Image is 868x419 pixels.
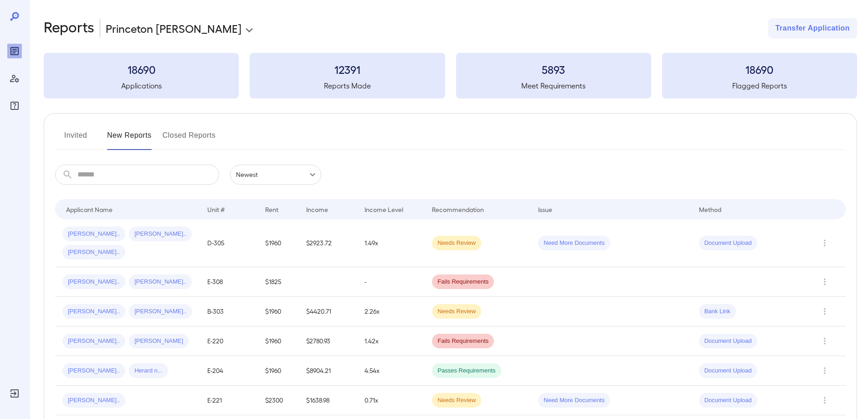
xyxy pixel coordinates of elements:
[265,204,280,215] div: Rent
[44,53,857,98] summary: 18690Applications12391Reports Made5893Meet Requirements18690Flagged Reports
[699,367,757,375] span: Document Upload
[357,326,425,356] td: 1.42x
[299,219,357,267] td: $2923.72
[768,18,857,38] button: Transfer Application
[230,165,321,185] div: Newest
[817,363,832,378] button: Row Actions
[129,307,192,316] span: [PERSON_NAME]..
[62,396,125,405] span: [PERSON_NAME]..
[62,248,125,257] span: [PERSON_NAME]..
[817,334,832,348] button: Row Actions
[699,204,721,215] div: Method
[357,267,425,297] td: -
[200,356,258,386] td: E-204
[817,393,832,408] button: Row Actions
[432,307,481,316] span: Needs Review
[432,204,484,215] div: Recommendation
[44,18,94,38] h2: Reports
[250,80,445,91] h5: Reports Made
[55,128,96,150] button: Invited
[365,204,403,215] div: Income Level
[7,98,22,113] div: FAQ
[66,204,113,215] div: Applicant Name
[432,278,494,286] span: Fails Requirements
[357,356,425,386] td: 4.54x
[538,204,553,215] div: Issue
[432,239,481,248] span: Needs Review
[163,128,216,150] button: Closed Reports
[699,307,736,316] span: Bank Link
[357,297,425,326] td: 2.26x
[7,44,22,58] div: Reports
[62,367,125,375] span: [PERSON_NAME]..
[258,219,299,267] td: $1960
[129,230,192,238] span: [PERSON_NAME]..
[357,386,425,415] td: 0.71x
[817,236,832,250] button: Row Actions
[129,337,189,346] span: [PERSON_NAME]
[456,80,651,91] h5: Meet Requirements
[44,62,239,77] h3: 18690
[357,219,425,267] td: 1.49x
[62,230,125,238] span: [PERSON_NAME]..
[200,386,258,415] td: E-221
[538,396,610,405] span: Need More Documents
[200,219,258,267] td: D-305
[7,386,22,401] div: Log Out
[432,367,501,375] span: Passes Requirements
[456,62,651,77] h3: 5893
[200,267,258,297] td: E-308
[662,80,857,91] h5: Flagged Reports
[299,386,357,415] td: $1638.98
[62,337,125,346] span: [PERSON_NAME]..
[306,204,328,215] div: Income
[106,21,241,36] p: Princeton [PERSON_NAME]
[107,128,152,150] button: New Reports
[258,386,299,415] td: $2300
[432,337,494,346] span: Fails Requirements
[207,204,225,215] div: Unit #
[699,239,757,248] span: Document Upload
[432,396,481,405] span: Needs Review
[129,278,192,286] span: [PERSON_NAME]..
[250,62,445,77] h3: 12391
[258,326,299,356] td: $1960
[699,337,757,346] span: Document Upload
[129,367,168,375] span: Herard n...
[200,326,258,356] td: E-220
[258,297,299,326] td: $1960
[7,71,22,86] div: Manage Users
[699,396,757,405] span: Document Upload
[62,307,125,316] span: [PERSON_NAME]..
[817,304,832,319] button: Row Actions
[44,80,239,91] h5: Applications
[258,267,299,297] td: $1825
[299,326,357,356] td: $2780.93
[299,297,357,326] td: $4420.71
[62,278,125,286] span: [PERSON_NAME]..
[817,274,832,289] button: Row Actions
[538,239,610,248] span: Need More Documents
[258,356,299,386] td: $1960
[299,356,357,386] td: $8904.21
[200,297,258,326] td: B-303
[662,62,857,77] h3: 18690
